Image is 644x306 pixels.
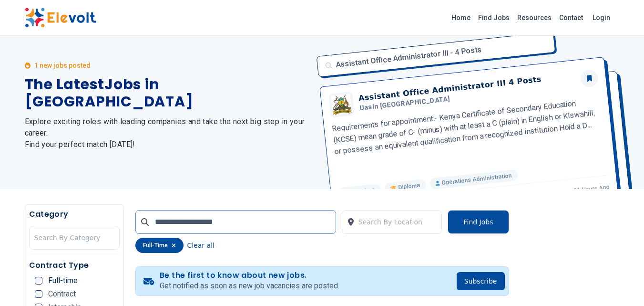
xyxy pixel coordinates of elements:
input: Full-time [35,277,42,285]
p: Get notified as soon as new job vacancies are posted. [160,280,339,292]
button: Clear all [187,238,215,253]
h1: The Latest Jobs in [GEOGRAPHIC_DATA] [25,76,311,110]
h5: Contract Type [29,260,120,271]
a: Contact [555,10,587,25]
h2: Explore exciting roles with leading companies and take the next big step in your career. Find you... [25,116,311,150]
h5: Category [29,209,120,220]
span: Contract [48,290,76,298]
a: Find Jobs [474,10,513,25]
button: Find Jobs [448,210,509,234]
span: Full-time [48,277,78,285]
img: Elevolt [25,8,96,28]
a: Resources [513,10,555,25]
div: full-time [135,238,184,253]
h4: Be the first to know about new jobs. [160,271,339,280]
iframe: Chat Widget [596,260,644,306]
p: 1 new jobs posted [34,61,91,70]
input: Contract [35,290,42,298]
a: Home [448,10,474,25]
button: Subscribe [457,272,505,290]
a: Login [587,8,616,27]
